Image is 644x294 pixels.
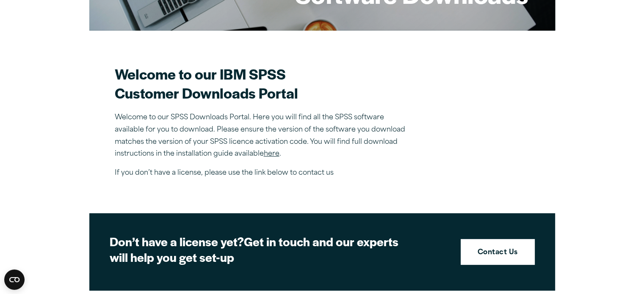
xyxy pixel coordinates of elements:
[4,269,25,290] button: Open CMP widget
[110,233,244,250] strong: Don’t have a license yet?
[264,151,279,157] a: here
[115,167,411,179] p: If you don’t have a license, please use the link below to contact us
[461,239,535,265] a: Contact Us
[478,247,518,258] strong: Contact Us
[110,234,406,265] h2: Get in touch and our experts will help you get set-up
[115,64,411,102] h2: Welcome to our IBM SPSS Customer Downloads Portal
[115,112,411,160] p: Welcome to our SPSS Downloads Portal. Here you will find all the SPSS software available for you ...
